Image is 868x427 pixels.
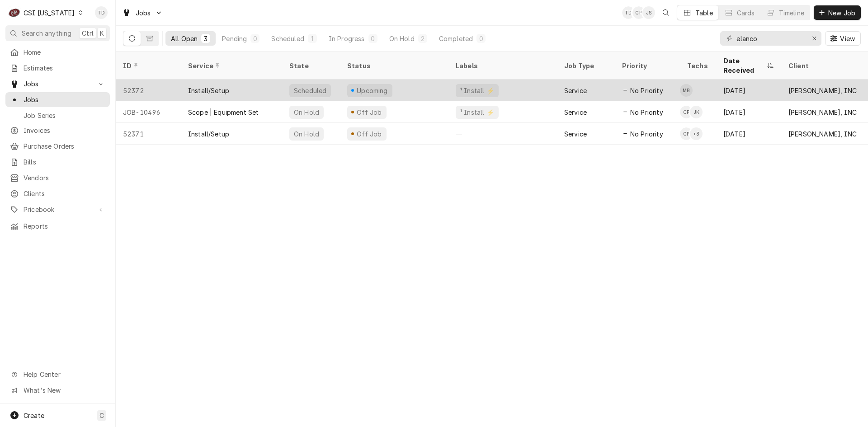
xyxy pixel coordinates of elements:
[659,5,673,20] button: Open search
[252,34,258,43] div: 0
[188,61,273,70] div: Service
[5,123,110,138] a: Invoices
[355,108,383,117] div: Off Job
[723,56,765,75] div: Date Received
[24,141,105,151] span: Purchase Orders
[716,101,781,123] div: [DATE]
[271,34,304,43] div: Scheduled
[203,34,208,43] div: 3
[630,129,663,139] span: No Priority
[5,170,110,185] a: Vendors
[690,106,703,118] div: JK
[448,123,557,145] div: —
[118,5,166,20] a: Go to Jobs
[99,411,104,420] span: C
[22,28,71,38] span: Search anything
[5,76,110,91] a: Go to Jobs
[680,127,693,140] div: CP
[24,370,104,379] span: Help Center
[622,61,671,70] div: Priority
[564,129,587,139] div: Service
[680,106,693,118] div: Craig Pierce's Avatar
[632,6,645,19] div: Craig Pierce's Avatar
[642,6,655,19] div: JS
[123,61,172,70] div: ID
[5,367,110,382] a: Go to Help Center
[24,157,105,167] span: Bills
[82,28,94,38] span: Ctrl
[459,86,495,95] div: ¹ Install ⚡️
[24,205,92,214] span: Pricebook
[826,8,857,18] span: New Job
[116,101,181,123] div: JOB-10496
[622,6,635,19] div: Tim Devereux's Avatar
[459,108,495,117] div: ¹ Install ⚡️
[24,385,104,395] span: What's New
[222,34,247,43] div: Pending
[8,6,21,19] div: C
[630,108,663,117] span: No Priority
[564,108,587,117] div: Service
[814,5,861,20] button: New Job
[24,126,105,135] span: Invoices
[5,25,110,41] button: Search anythingCtrlK
[24,111,105,120] span: Job Series
[690,106,703,118] div: Jeff Kuehl's Avatar
[370,34,376,43] div: 0
[838,34,857,43] span: View
[136,8,151,18] span: Jobs
[95,6,108,19] div: Tim Devereux's Avatar
[289,61,333,70] div: State
[420,34,425,43] div: 2
[690,127,703,140] div: + 3
[695,8,713,18] div: Table
[188,86,229,95] div: Install/Setup
[24,221,105,231] span: Reports
[564,61,608,70] div: Job Type
[788,86,857,95] div: [PERSON_NAME], INC
[116,123,181,145] div: 52371
[807,31,821,46] button: Erase input
[293,129,320,139] div: On Hold
[24,95,105,104] span: Jobs
[24,8,75,18] div: CSI [US_STATE]
[310,34,315,43] div: 1
[5,45,110,60] a: Home
[779,8,804,18] div: Timeline
[293,86,327,95] div: Scheduled
[630,86,663,95] span: No Priority
[188,129,229,139] div: Install/Setup
[347,61,439,70] div: Status
[680,106,693,118] div: CP
[716,123,781,145] div: [DATE]
[356,86,389,95] div: Upcoming
[100,28,104,38] span: K
[736,31,804,46] input: Keyword search
[456,61,550,70] div: Labels
[293,108,320,117] div: On Hold
[622,6,635,19] div: TD
[478,34,484,43] div: 0
[188,108,259,117] div: Scope | Equipment Set
[329,34,365,43] div: In Progress
[5,155,110,169] a: Bills
[24,189,105,198] span: Clients
[24,412,44,419] span: Create
[632,6,645,19] div: CP
[5,61,110,75] a: Estimates
[5,108,110,123] a: Job Series
[788,108,857,117] div: [PERSON_NAME], INC
[8,6,21,19] div: CSI Kentucky's Avatar
[5,139,110,154] a: Purchase Orders
[716,80,781,101] div: [DATE]
[642,6,655,19] div: Jesus Salas's Avatar
[116,80,181,101] div: 52372
[788,129,857,139] div: [PERSON_NAME], INC
[24,47,105,57] span: Home
[24,79,92,89] span: Jobs
[5,186,110,201] a: Clients
[680,127,693,140] div: Craig Pierce's Avatar
[5,219,110,234] a: Reports
[564,86,587,95] div: Service
[24,63,105,73] span: Estimates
